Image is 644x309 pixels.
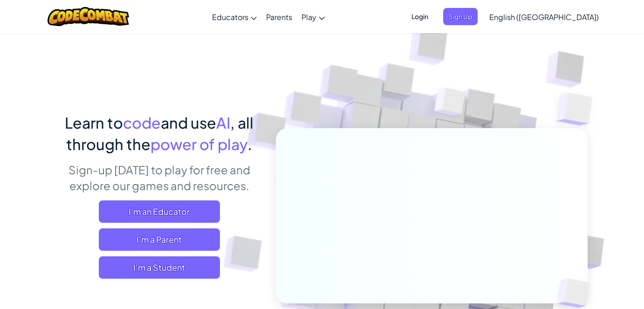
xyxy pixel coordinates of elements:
span: English ([GEOGRAPHIC_DATA]) [489,12,599,22]
span: and use [161,113,216,132]
span: Learn to [65,113,123,132]
a: I'm a Parent [99,228,220,251]
span: Play [301,12,316,22]
a: Play [297,4,329,29]
img: Overlap cubes [417,69,484,139]
span: power of play [151,135,247,153]
button: Sign Up [443,8,478,25]
span: Educators [212,12,248,22]
img: CodeCombat logo [48,7,129,26]
a: Educators [207,4,261,29]
span: . [247,135,252,153]
a: Parents [261,4,297,29]
a: I'm an Educator [99,200,220,223]
span: code [123,113,161,132]
button: Login [406,8,434,25]
img: Overlap cubes [538,70,618,149]
button: I'm a Student [99,256,220,279]
a: English ([GEOGRAPHIC_DATA]) [485,4,603,29]
span: AI [216,113,230,132]
p: Sign-up [DATE] to play for free and explore our games and resources. [56,162,262,193]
